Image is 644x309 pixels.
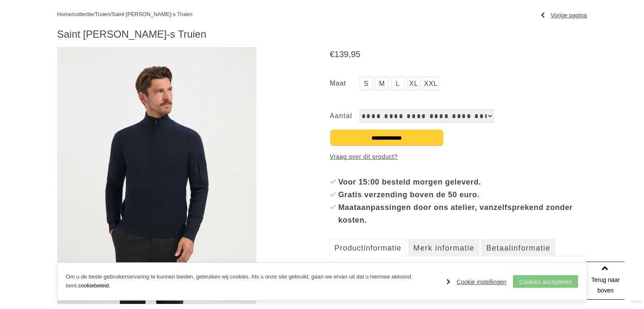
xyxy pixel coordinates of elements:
[330,77,587,92] ul: Maat
[57,47,257,304] img: Saint Steve Axel-s Truien
[541,9,587,22] a: Vorige pagina
[57,28,587,41] h1: Saint [PERSON_NAME]-s Truien
[338,188,587,201] div: Gratis verzending boven de 50 euro.
[95,11,110,17] a: Truien
[360,77,373,90] a: S
[330,50,335,59] span: €
[72,11,73,17] span: /
[407,77,421,90] a: XL
[391,77,405,90] a: L
[348,50,351,59] span: ,
[330,150,398,163] a: Vraag over dit product?
[586,262,624,300] a: Terug naar boven
[375,77,389,90] a: M
[112,11,192,17] a: Saint [PERSON_NAME]-s Truien
[330,109,360,123] label: Aantal
[351,50,360,59] span: 95
[631,296,642,307] a: Divide
[330,201,587,226] li: Maataanpassingen door ons atelier, vanzelfsprekend zonder kosten.
[513,275,578,288] a: Cookies accepteren
[335,50,348,59] span: 139
[409,239,479,256] a: Merk informatie
[78,282,109,289] a: cookiebeleid
[93,11,95,17] span: /
[110,11,112,17] span: /
[73,11,93,17] a: collectie
[66,273,438,290] p: Om u de beste gebruikerservaring te kunnen bieden, gebruiken wij cookies. Als u onze site gebruik...
[330,239,406,256] a: Productinformatie
[446,276,507,288] a: Cookie instellingen
[57,11,72,17] a: Home
[482,239,555,256] a: Betaalinformatie
[338,176,587,188] div: Voor 15:00 besteld morgen geleverd.
[423,77,439,90] a: XXL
